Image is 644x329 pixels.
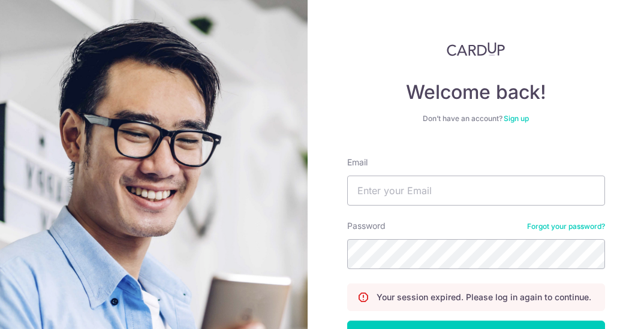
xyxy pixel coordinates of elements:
a: Sign up [504,114,529,123]
label: Email [347,156,368,168]
input: Enter your Email [347,176,605,206]
a: Forgot your password? [527,222,605,231]
h4: Welcome back! [347,80,605,104]
img: CardUp Logo [447,42,505,56]
p: Your session expired. Please log in again to continue. [377,291,591,303]
label: Password [347,220,386,232]
div: Don’t have an account? [347,114,605,123]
